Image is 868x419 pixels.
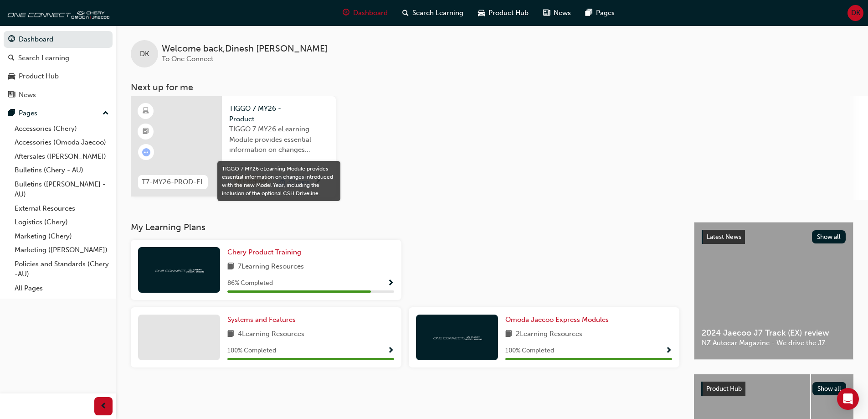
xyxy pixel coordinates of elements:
[812,382,847,395] button: Show all
[8,91,15,99] span: news-icon
[4,105,113,122] button: Pages
[11,135,113,150] a: Accessories (Omoda Jaecoo)
[505,316,609,324] span: Omoda Jaecoo Express Modules
[103,108,109,119] span: up-icon
[812,230,846,243] button: Show all
[8,36,15,44] span: guage-icon
[387,347,394,355] span: Show Progress
[100,401,107,412] span: prev-icon
[227,329,234,340] span: book-icon
[4,29,113,105] button: DashboardSearch LearningProduct HubNews
[343,7,349,19] span: guage-icon
[707,233,741,241] span: Latest News
[387,345,394,357] button: Show Progress
[19,90,36,100] div: News
[227,248,301,256] span: Chery Product Training
[229,103,329,124] span: TIGGO 7 MY26 - Product
[11,163,113,177] a: Bulletins (Chery - AU)
[596,8,615,18] span: Pages
[19,108,37,119] div: Pages
[505,346,554,356] span: 100 % Completed
[488,8,529,18] span: Product Hub
[11,257,113,281] a: Policies and Standards (Chery -AU)
[516,329,582,340] span: 2 Learning Resources
[11,215,113,229] a: Logistics (Chery)
[335,4,395,22] a: guage-iconDashboard
[140,49,149,59] span: DK
[8,109,15,118] span: pages-icon
[395,4,471,22] a: search-iconSearch Learning
[116,82,868,93] h3: Next up for me
[238,329,304,340] span: 4 Learning Resources
[131,96,336,197] a: T7-MY26-PROD-ELTIGGO 7 MY26 - ProductTIGGO 7 MY26 eLearning Module provides essential information...
[18,53,69,63] div: Search Learning
[11,150,113,164] a: Aftersales ([PERSON_NAME])
[143,105,149,117] span: learningResourceType_ELEARNING-icon
[227,316,296,324] span: Systems and Features
[847,5,863,21] button: DK
[222,165,336,197] div: TIGGO 7 MY26 eLearning Module provides essential information on changes introduced with the new M...
[478,7,485,19] span: car-icon
[227,315,299,325] a: Systems and Features
[143,126,149,138] span: booktick-icon
[154,265,204,274] img: oneconnect
[4,50,113,67] a: Search Learning
[227,247,305,258] a: Chery Product Training
[702,338,846,348] span: NZ Autocar Magazine - We drive the J7.
[227,261,234,273] span: book-icon
[505,315,612,325] a: Omoda Jaecoo Express Modules
[4,68,113,85] a: Product Hub
[702,230,846,244] a: Latest NewsShow all
[586,7,592,19] span: pages-icon
[19,71,59,82] div: Product Hub
[162,55,213,63] span: To One Connect
[142,148,150,156] span: learningRecordVerb_ATTEMPT-icon
[227,278,273,289] span: 86 % Completed
[8,72,15,81] span: car-icon
[238,261,304,273] span: 7 Learning Resources
[142,177,204,187] span: T7-MY26-PROD-EL
[702,328,846,338] span: 2024 Jaecoo J7 Track (EX) review
[471,4,536,22] a: car-iconProduct Hub
[554,8,571,18] span: News
[578,4,622,22] a: pages-iconPages
[11,229,113,243] a: Marketing (Chery)
[11,202,113,216] a: External Resources
[227,346,276,356] span: 100 % Completed
[536,4,578,22] a: news-iconNews
[11,177,113,202] a: Bulletins ([PERSON_NAME] - AU)
[694,222,853,360] a: Latest NewsShow all2024 Jaecoo J7 Track (EX) reviewNZ Autocar Magazine - We drive the J7.
[4,31,113,48] a: Dashboard
[162,44,328,54] span: Welcome back , Dinesh [PERSON_NAME]
[706,385,742,393] span: Product Hub
[8,54,15,62] span: search-icon
[432,333,482,341] img: oneconnect
[4,87,113,103] a: News
[131,222,679,233] h3: My Learning Plans
[851,8,860,18] span: DK
[701,382,846,396] a: Product HubShow all
[229,124,329,155] span: TIGGO 7 MY26 eLearning Module provides essential information on changes introduced with the new M...
[665,345,672,357] button: Show Progress
[837,388,859,410] div: Open Intercom Messenger
[353,8,388,18] span: Dashboard
[402,7,409,19] span: search-icon
[412,8,463,18] span: Search Learning
[5,4,109,22] img: oneconnect
[387,279,394,288] span: Show Progress
[11,243,113,257] a: Marketing ([PERSON_NAME])
[11,281,113,295] a: All Pages
[11,122,113,136] a: Accessories (Chery)
[505,329,512,340] span: book-icon
[543,7,550,19] span: news-icon
[665,347,672,355] span: Show Progress
[387,278,394,289] button: Show Progress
